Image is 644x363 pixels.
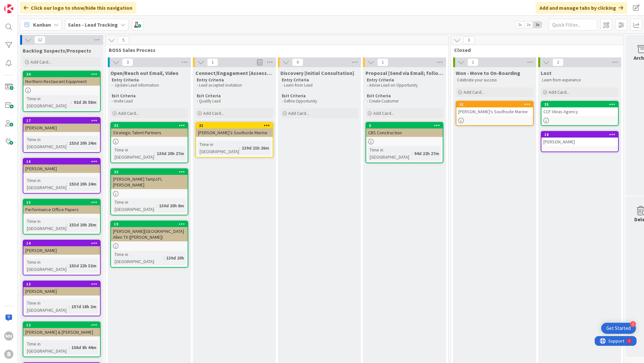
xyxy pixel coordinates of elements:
div: 18 [541,132,618,138]
div: 21 [196,123,273,128]
div: Time in [GEOGRAPHIC_DATA] [113,199,156,213]
a: 35CCF Ideas Agency [541,101,619,126]
div: 14 [23,240,100,246]
div: [PERSON_NAME] [23,124,100,132]
span: Add Card... [464,89,484,95]
div: MH [4,332,13,341]
span: 1x [515,21,524,28]
div: 12 [26,323,100,327]
span: : [67,139,68,147]
p: - Advise Lead on Opportunity [367,83,442,88]
span: 2x [524,21,533,28]
div: 35 [541,102,618,107]
span: Support [14,1,30,9]
div: 21 [199,123,273,128]
span: Add Card... [31,59,51,65]
div: [PERSON_NAME] [23,246,100,255]
span: Connect/Engagement [Assessment] [195,70,273,76]
div: Time in [GEOGRAPHIC_DATA] [368,146,412,161]
span: : [164,254,165,261]
strong: Exit Criteria [112,93,136,99]
span: : [412,150,413,157]
a: 14[PERSON_NAME]Time in [GEOGRAPHIC_DATA]:153d 22h 32m [23,240,101,275]
p: - Qualify Lead [197,99,272,104]
div: 13 [23,281,100,287]
div: Time in [GEOGRAPHIC_DATA] [25,340,69,355]
div: 19[PERSON_NAME][GEOGRAPHIC_DATA] Allen TX ([PERSON_NAME]) [111,221,188,241]
div: 5 [366,123,443,128]
p: Celebrate your success [457,78,532,83]
div: 31[PERSON_NAME]'s Southside Marine [456,102,533,116]
div: 15 [26,200,100,205]
div: 153d 20h 24m [68,139,98,147]
p: - Create Customer [367,99,442,104]
span: Add Card... [288,110,309,116]
div: Time in [GEOGRAPHIC_DATA] [198,141,239,155]
div: 33 [114,170,188,174]
div: 7 [34,3,35,8]
div: 153d 20h 25m [68,221,98,228]
span: Backlog Suspects/Prospects [23,47,91,54]
span: 3 [463,36,474,44]
span: Discovery [Initial Consultation] [280,70,354,76]
div: 16 [23,159,100,164]
div: [PERSON_NAME] Tamp1FL [PERSON_NAME] [111,175,188,189]
div: Get Started [606,325,631,332]
div: 92d 2h 58m [72,99,98,106]
a: 5CBS ConstructionTime in [GEOGRAPHIC_DATA]:94d 22h 27m [365,122,443,163]
span: : [69,303,70,310]
div: 32Strategic Talent Partners [111,123,188,137]
div: 32 [114,123,188,128]
span: 1 [377,58,388,66]
div: 157d 18h 2m [70,303,98,310]
div: 33 [111,169,188,175]
span: 0 [292,58,303,66]
p: - Learn from Lead [282,83,357,88]
div: Time in [GEOGRAPHIC_DATA] [25,177,67,191]
div: Strategic Talent Partners [111,128,188,137]
span: 3 [122,58,133,66]
div: Click our logo to show/hide this navigation [20,2,136,14]
span: Closed [454,47,615,53]
div: 1 [630,321,636,327]
div: 18 [544,132,618,137]
div: 130d 20h 27m [155,150,186,157]
span: : [156,202,157,209]
span: : [67,180,68,188]
a: 31[PERSON_NAME]'s Southside Marine [456,101,534,126]
div: Time in [GEOGRAPHIC_DATA] [25,136,67,150]
a: 34Northern Restaurant EquipmentTime in [GEOGRAPHIC_DATA]:92d 2h 58m [23,71,101,112]
a: 32Strategic Talent PartnersTime in [GEOGRAPHIC_DATA]:130d 20h 27m [110,122,188,163]
div: 15 [23,200,100,205]
div: Add and manage tabs by clicking [536,2,627,14]
a: 21[PERSON_NAME]’s Southside MarineTime in [GEOGRAPHIC_DATA]:139d 21h 26m [195,122,273,158]
span: Won - Move to On-Boarding [456,70,520,76]
div: 14[PERSON_NAME] [23,240,100,255]
div: 34 [26,72,100,77]
a: 15Performance Office PapersTime in [GEOGRAPHIC_DATA]:153d 20h 25m [23,199,101,235]
strong: Entry Criteria [112,77,139,83]
strong: Exit Criteria [367,93,391,99]
div: 31 [459,102,533,107]
span: : [67,262,68,269]
p: - Invite Lead [112,99,187,104]
p: - Define Opportunity [282,99,357,104]
div: Time in [GEOGRAPHIC_DATA] [113,251,164,265]
span: Open/Reach out Email, Video [110,70,179,76]
div: 12 [23,322,100,328]
div: 17[PERSON_NAME] [23,118,100,132]
div: 153d 20h 24m [68,180,98,188]
div: Time in [GEOGRAPHIC_DATA] [25,299,69,314]
div: [PERSON_NAME] [23,164,100,173]
span: Add Card... [118,110,139,116]
div: 14 [26,241,100,246]
span: BOSS Sales Process [109,47,440,53]
strong: Exit Criteria [197,93,221,99]
div: CCF Ideas Agency [541,107,618,116]
div: 18[PERSON_NAME] [541,132,618,146]
strong: Entry Criteria [367,77,394,83]
a: 18[PERSON_NAME] [541,131,619,152]
div: Performance Office Papers [23,205,100,214]
div: 5CBS Construction [366,123,443,137]
span: 5 [118,36,129,44]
